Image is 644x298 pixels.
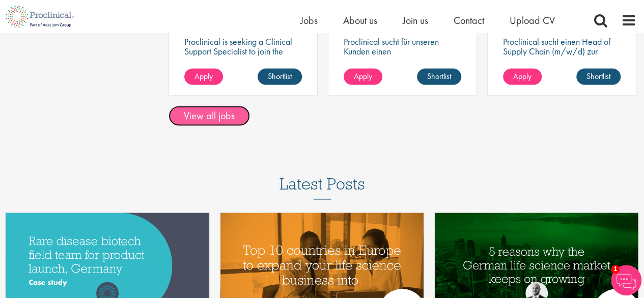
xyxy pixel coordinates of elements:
[611,265,641,295] img: Chatbot
[184,69,223,85] a: Apply
[611,265,620,274] span: 1
[454,14,484,27] a: Contact
[576,69,621,85] a: Shortlist
[279,175,365,200] h3: Latest Posts
[343,14,377,27] a: About us
[169,106,250,126] a: View all jobs
[354,71,372,82] span: Apply
[417,69,461,85] a: Shortlist
[344,69,382,85] a: Apply
[184,37,302,95] p: Proclinical is seeking a Clinical Support Specialist to join the Vascular team in [GEOGRAPHIC_DAT...
[194,71,213,82] span: Apply
[503,69,542,85] a: Apply
[300,14,318,27] a: Jobs
[403,14,428,27] a: Join us
[510,14,555,27] a: Upload CV
[258,69,302,85] a: Shortlist
[344,37,461,75] p: Proclinical sucht für unseren Kunden einen Entwicklungsingenieur für Hochspannungstechnik (m/w/d).
[513,71,531,82] span: Apply
[503,37,621,85] p: Proclinical sucht einen Head of Supply Chain (m/w/d) zur Verstärkung des Teams unseres Kunden in ...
